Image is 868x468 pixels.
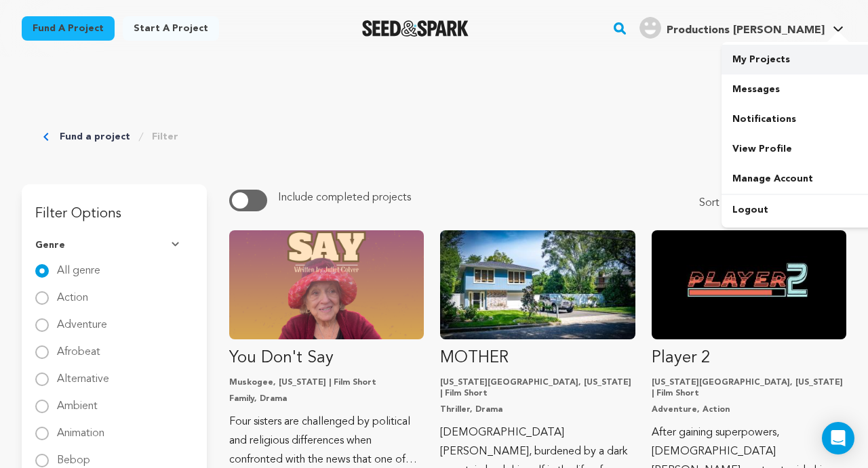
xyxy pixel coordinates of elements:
p: You Don't Say [229,347,424,369]
p: MOTHER [440,347,635,369]
p: Player 2 [652,347,846,369]
span: Include completed projects [278,192,411,203]
span: Productions [PERSON_NAME] [667,25,825,36]
p: Muskogee, [US_STATE] | Film Short [229,377,424,388]
a: Productions H.'s Profile [637,14,846,39]
label: Ambient [57,390,98,412]
div: Breadcrumb [43,122,178,152]
img: Seed&Spark Logo Dark Mode [362,20,469,37]
p: Adventure, Action [652,404,846,415]
label: Bebop [57,444,90,466]
img: user.png [639,17,661,39]
p: [US_STATE][GEOGRAPHIC_DATA], [US_STATE] | Film Short [440,377,635,399]
p: Thriller, Drama [440,404,635,415]
a: Filter [152,130,178,144]
label: Afrobeat [57,336,100,358]
label: Animation [57,417,104,439]
h3: Filter Options [22,184,207,228]
a: Fund a project [60,130,130,144]
span: Genre [35,238,65,252]
label: Alternative [57,363,109,385]
img: Seed&Spark Arrow Down Icon [172,242,182,249]
p: Family, Drama [229,393,424,404]
p: [US_STATE][GEOGRAPHIC_DATA], [US_STATE] | Film Short [652,377,846,399]
label: Adventure [57,309,107,331]
a: Start a project [123,16,219,41]
button: Genre [35,228,193,263]
a: Fund a project [22,16,115,41]
span: Sort by: [699,195,739,214]
label: All genre [57,255,100,276]
a: Seed&Spark Homepage [362,20,469,37]
div: Open Intercom Messenger [822,422,854,454]
div: Productions H.'s Profile [639,17,825,39]
label: Action [57,282,88,303]
span: Productions H.'s Profile [637,14,846,43]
